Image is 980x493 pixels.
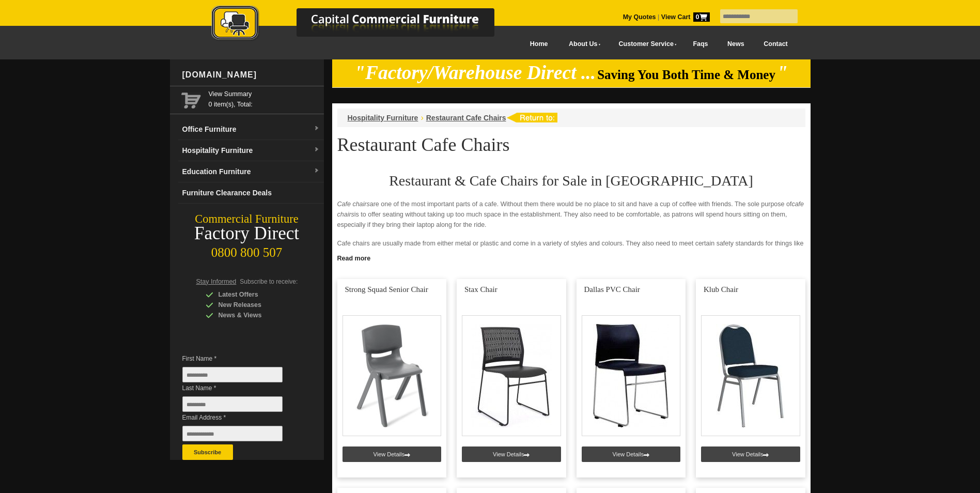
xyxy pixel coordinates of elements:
a: My Quotes [623,13,656,21]
div: Factory Direct [170,226,324,241]
div: Commercial Furniture [170,212,324,226]
img: Capital Commercial Furniture Logo [183,5,545,43]
div: [DOMAIN_NAME] [178,59,324,90]
a: Faqs [683,33,718,56]
img: dropdown [314,126,320,132]
a: About Us [557,33,607,56]
span: Stay Informed [196,278,237,285]
a: Office Furnituredropdown [178,119,324,140]
a: Contact [754,33,797,56]
em: Cafe chairs [337,201,370,208]
h2: Restaurant & Cafe Chairs for Sale in [GEOGRAPHIC_DATA] [337,173,805,189]
em: " [777,62,788,83]
input: Email Address * [182,426,283,441]
p: are one of the most important parts of a cafe. Without them there would be no place to sit and ha... [337,199,805,230]
span: 0 item(s), Total: [209,89,320,108]
h1: Restaurant Cafe Chairs [337,135,805,155]
span: Saving You Both Time & Money [597,68,775,82]
a: Customer Service [607,33,683,56]
img: return to [506,113,557,122]
p: Cafe chairs are usually made from either metal or plastic and come in a variety of styles and col... [337,238,805,269]
div: 0800 800 507 [170,240,324,260]
div: New Releases [206,300,304,310]
a: Click to read more [332,251,811,264]
a: Capital Commercial Furniture Logo [183,5,545,46]
a: View Summary [209,89,320,99]
a: Furniture Clearance Deals [178,182,324,204]
li: › [421,113,423,123]
span: Email Address * [182,412,298,423]
a: View Cart0 [659,13,709,21]
span: Subscribe to receive: [240,278,298,285]
input: First Name * [182,367,283,382]
em: "Factory/Warehouse Direct ... [354,62,596,83]
button: Subscribe [182,444,233,460]
strong: View Cart [661,13,710,21]
img: dropdown [314,147,320,153]
span: 0 [693,12,710,22]
input: Last Name * [182,396,283,412]
a: Hospitality Furniture [348,114,418,122]
div: News & Views [206,310,304,320]
a: News [718,33,754,56]
a: Education Furnituredropdown [178,161,324,182]
span: Last Name * [182,383,298,393]
a: Restaurant Cafe Chairs [426,114,506,122]
span: First Name * [182,353,298,364]
div: Latest Offers [206,289,304,300]
a: Hospitality Furnituredropdown [178,140,324,161]
img: dropdown [314,168,320,174]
